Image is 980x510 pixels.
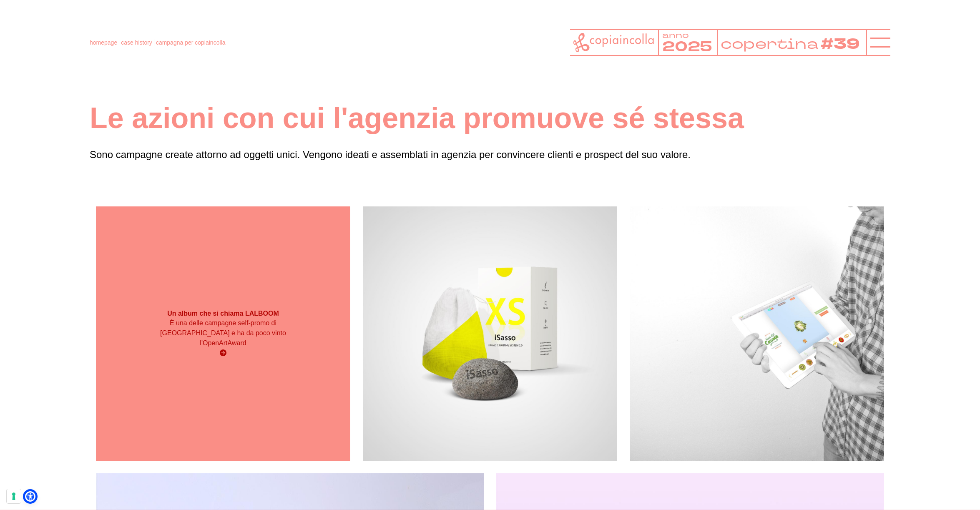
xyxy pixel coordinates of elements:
[167,310,279,317] strong: Un album che si chiama LALBOOM
[25,491,35,502] a: Open Accessibility Menu
[822,34,862,55] tspan: #39
[90,100,890,137] h1: Le azioni con cui l'agenzia promuove sé stessa
[96,206,350,461] a: Un album che si chiama LALBOOM È una delle campagne self-promo di [GEOGRAPHIC_DATA] e ha da poco ...
[147,318,299,348] p: È una delle campagne self-promo di [GEOGRAPHIC_DATA] e ha da poco vinto l'OpenArtAward
[90,39,117,46] a: homepage
[7,489,21,503] button: Le tue preferenze relative al consenso per le tecnologie di tracciamento
[156,39,226,46] a: campagna per copiaincolla
[721,34,820,54] tspan: copertina
[90,147,890,163] p: Sono campagne create attorno ad oggetti unici. Vengono ideati e assemblati in agenzia per convinc...
[121,39,152,46] a: case history
[662,37,713,56] tspan: 2025
[662,30,689,40] tspan: anno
